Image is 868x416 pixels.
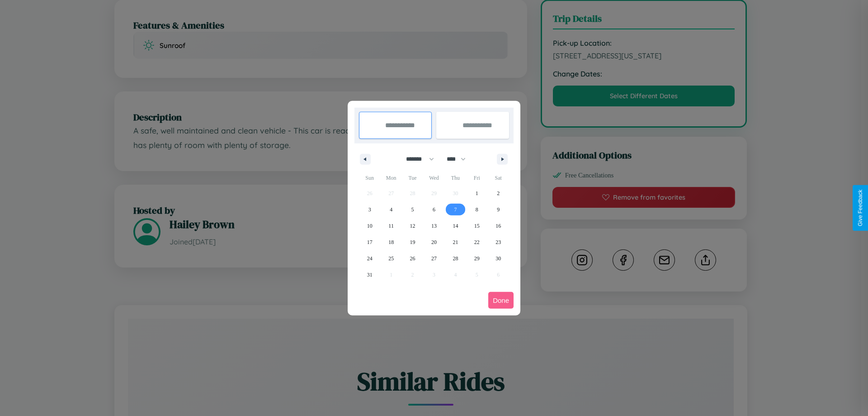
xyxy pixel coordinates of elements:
[488,201,509,218] button: 9
[445,201,466,218] button: 7
[410,234,415,250] span: 19
[466,185,487,201] button: 1
[359,250,380,267] button: 24
[476,201,478,218] span: 8
[431,218,437,234] span: 13
[433,201,435,218] span: 6
[497,201,500,218] span: 9
[445,234,466,250] button: 21
[497,185,500,201] span: 2
[402,250,423,267] button: 26
[445,250,466,267] button: 28
[411,201,414,218] span: 5
[495,218,501,234] span: 16
[402,171,423,185] span: Tue
[367,267,373,283] span: 31
[402,201,423,218] button: 5
[359,171,380,185] span: Sun
[466,218,487,234] button: 15
[476,185,478,201] span: 1
[488,250,509,267] button: 30
[474,234,480,250] span: 22
[380,171,401,185] span: Mon
[359,234,380,250] button: 17
[431,234,437,250] span: 20
[495,250,501,267] span: 30
[445,171,466,185] span: Thu
[488,234,509,250] button: 23
[367,250,373,267] span: 24
[423,218,444,234] button: 13
[402,234,423,250] button: 19
[488,292,514,309] button: Done
[488,171,509,185] span: Sat
[367,234,373,250] span: 17
[388,234,394,250] span: 18
[495,234,501,250] span: 23
[466,171,487,185] span: Fri
[359,267,380,283] button: 31
[445,218,466,234] button: 14
[359,201,380,218] button: 3
[410,250,415,267] span: 26
[388,250,394,267] span: 25
[453,234,458,250] span: 21
[368,201,371,218] span: 3
[388,218,394,234] span: 11
[454,201,457,218] span: 7
[423,171,444,185] span: Wed
[367,218,373,234] span: 10
[474,218,480,234] span: 15
[488,185,509,201] button: 2
[380,234,401,250] button: 18
[488,218,509,234] button: 16
[431,250,437,267] span: 27
[390,201,392,218] span: 4
[380,218,401,234] button: 11
[380,250,401,267] button: 25
[423,250,444,267] button: 27
[359,218,380,234] button: 10
[423,201,444,218] button: 6
[857,190,863,226] div: Give Feedback
[410,218,415,234] span: 12
[466,250,487,267] button: 29
[402,218,423,234] button: 12
[380,201,401,218] button: 4
[423,234,444,250] button: 20
[466,234,487,250] button: 22
[466,201,487,218] button: 8
[474,250,480,267] span: 29
[453,218,458,234] span: 14
[453,250,458,267] span: 28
